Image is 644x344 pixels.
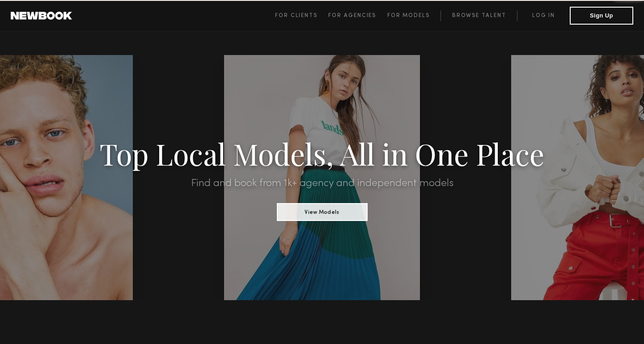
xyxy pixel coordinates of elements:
[275,10,328,21] a: For Clients
[48,178,596,189] h2: Find and book from 1k+ agency and independent models
[570,7,633,25] button: Sign Up
[387,13,430,18] span: For Models
[328,10,387,21] a: For Agencies
[275,13,318,18] span: For Clients
[441,10,517,21] a: Browse Talent
[277,206,368,216] a: View Models
[277,203,368,221] button: View Models
[48,140,596,167] h1: Top Local Models, All in One Place
[517,10,570,21] a: Log in
[387,10,441,21] a: For Models
[328,13,376,18] span: For Agencies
